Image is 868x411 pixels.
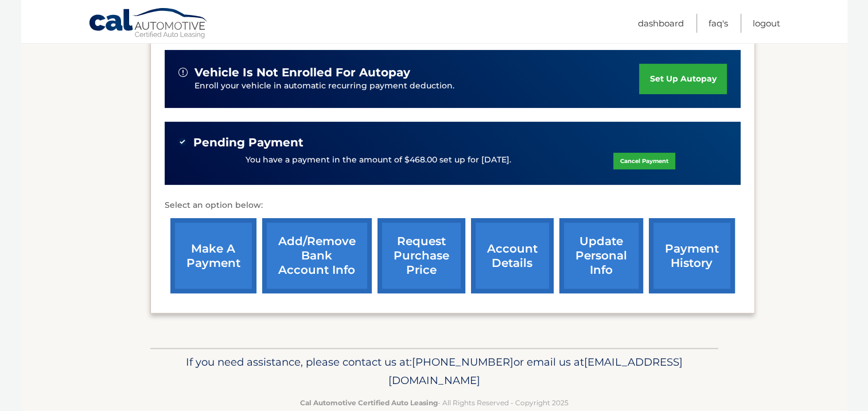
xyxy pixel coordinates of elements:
a: update personal info [559,218,643,293]
a: FAQ's [709,14,728,33]
a: Add/Remove bank account info [262,218,372,293]
p: You have a payment in the amount of $468.00 set up for [DATE]. [246,154,511,166]
img: check-green.svg [178,138,186,146]
a: Cancel Payment [613,153,675,169]
a: set up autopay [639,64,726,94]
p: Select an option below: [165,199,741,212]
span: [PHONE_NUMBER] [412,355,513,369]
a: request purchase price [377,218,465,293]
img: alert-white.svg [178,68,188,77]
strong: Cal Automotive Certified Auto Leasing [300,398,438,407]
p: Enroll your vehicle in automatic recurring payment deduction. [194,80,640,92]
a: Cal Automotive [88,7,209,41]
a: payment history [649,218,735,293]
a: Logout [753,14,780,33]
p: - All Rights Reserved - Copyright 2025 [158,397,711,409]
a: account details [471,218,554,293]
a: Dashboard [638,14,684,33]
span: [EMAIL_ADDRESS][DOMAIN_NAME] [388,355,683,387]
span: vehicle is not enrolled for autopay [194,65,410,80]
a: make a payment [170,218,256,293]
p: If you need assistance, please contact us at: or email us at [158,353,711,390]
span: Pending Payment [193,135,303,150]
